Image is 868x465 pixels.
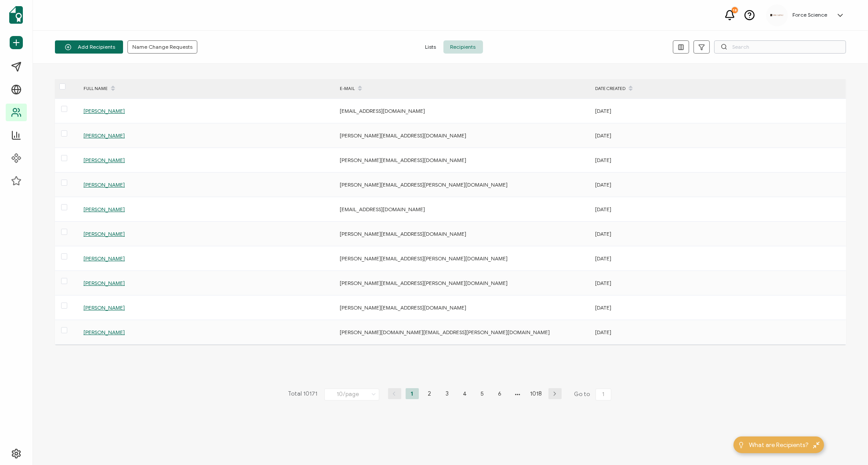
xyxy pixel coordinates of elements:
span: [PERSON_NAME] [84,280,125,286]
span: [PERSON_NAME] [84,157,125,163]
span: [PERSON_NAME][EMAIL_ADDRESS][DOMAIN_NAME] [340,304,466,311]
span: [PERSON_NAME][EMAIL_ADDRESS][PERSON_NAME][DOMAIN_NAME] [340,280,508,286]
input: Search [714,40,846,54]
li: 5 [476,388,489,399]
span: [DATE] [595,280,611,286]
span: [DATE] [595,329,611,335]
span: [PERSON_NAME][EMAIL_ADDRESS][DOMAIN_NAME] [340,132,466,139]
div: 18 [732,7,738,13]
div: FULL NAME [79,81,335,96]
img: d96c2383-09d7-413e-afb5-8f6c84c8c5d6.png [770,14,784,16]
span: [PERSON_NAME][EMAIL_ADDRESS][DOMAIN_NAME] [340,157,466,163]
img: sertifier-logomark-colored.svg [9,6,23,24]
span: [DATE] [595,255,611,262]
span: Total 10171 [288,388,318,400]
span: [PERSON_NAME] [84,132,125,139]
span: Go to [574,388,613,400]
span: [DATE] [595,231,611,237]
li: 1018 [529,388,544,399]
span: [DATE] [595,157,611,163]
span: [DATE] [595,181,611,188]
li: 1 [406,388,419,399]
li: 3 [441,388,454,399]
span: [PERSON_NAME][EMAIL_ADDRESS][DOMAIN_NAME] [340,231,466,237]
span: [PERSON_NAME] [84,231,125,237]
input: Select [324,389,379,400]
span: What are Recipients? [749,440,809,450]
span: Lists [418,40,443,54]
span: [PERSON_NAME] [84,255,125,262]
div: E-MAIL [335,81,591,96]
li: 2 [423,388,436,399]
span: [PERSON_NAME][DOMAIN_NAME][EMAIL_ADDRESS][PERSON_NAME][DOMAIN_NAME] [340,329,550,335]
iframe: Chat Widget [824,423,868,465]
span: [DATE] [595,108,611,114]
span: [PERSON_NAME] [84,108,125,114]
span: [PERSON_NAME] [84,329,125,335]
h5: Force Science [792,12,827,18]
span: [DATE] [595,304,611,311]
span: [DATE] [595,206,611,213]
span: [PERSON_NAME] [84,206,125,213]
button: Name Change Requests [127,40,197,54]
span: [PERSON_NAME] [84,181,125,188]
span: [PERSON_NAME][EMAIL_ADDRESS][PERSON_NAME][DOMAIN_NAME] [340,181,508,188]
li: 4 [458,388,472,399]
span: [PERSON_NAME] [84,304,125,311]
span: [DATE] [595,132,611,139]
li: 6 [494,388,507,399]
img: minimize-icon.svg [813,442,820,448]
span: [EMAIL_ADDRESS][DOMAIN_NAME] [340,108,425,114]
span: Name Change Requests [132,44,192,50]
span: Recipients [443,40,483,54]
span: [EMAIL_ADDRESS][DOMAIN_NAME] [340,206,425,213]
div: DATE CREATED [591,81,846,96]
button: Add Recipients [55,40,123,54]
span: [PERSON_NAME][EMAIL_ADDRESS][PERSON_NAME][DOMAIN_NAME] [340,255,508,262]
